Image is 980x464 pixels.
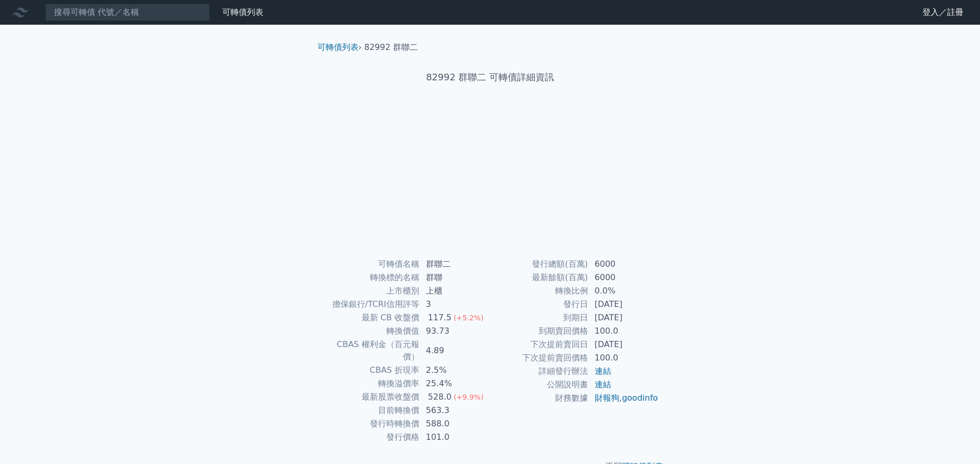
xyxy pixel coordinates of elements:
input: 搜尋可轉債 代號／名稱 [45,4,210,21]
td: 轉換價值 [322,324,420,338]
td: 588.0 [420,417,490,431]
td: 100.0 [589,351,659,365]
a: 連結 [595,366,611,376]
td: [DATE] [589,338,659,351]
td: 發行日 [490,298,589,311]
div: 117.5 [426,312,454,324]
td: 6000 [589,257,659,271]
td: 4.89 [420,338,490,364]
td: 轉換標的名稱 [322,271,420,284]
td: CBAS 權利金（百元報價） [322,338,420,364]
span: (+5.2%) [454,314,484,322]
td: 0.0% [589,284,659,298]
td: 101.0 [420,431,490,444]
td: 可轉債名稱 [322,257,420,271]
td: 上市櫃別 [322,284,420,298]
td: CBAS 折現率 [322,364,420,377]
td: 上櫃 [420,284,490,298]
td: 群聯二 [420,257,490,271]
td: 最新餘額(百萬) [490,271,589,284]
td: 財務數據 [490,391,589,405]
td: 發行價格 [322,431,420,444]
td: 到期賣回價格 [490,324,589,338]
li: › [317,41,362,54]
td: 下次提前賣回價格 [490,351,589,365]
td: [DATE] [589,298,659,311]
a: 登入／註冊 [914,4,972,21]
td: 最新股票收盤價 [322,390,420,404]
td: 詳細發行辦法 [490,365,589,378]
td: 563.3 [420,404,490,417]
td: [DATE] [589,311,659,324]
td: 公開說明書 [490,378,589,391]
td: 轉換溢價率 [322,377,420,390]
td: 發行時轉換價 [322,417,420,431]
td: 到期日 [490,311,589,324]
a: 連結 [595,380,611,389]
a: 可轉債列表 [222,7,263,17]
td: 25.4% [420,377,490,390]
td: 3 [420,298,490,311]
td: 目前轉換價 [322,404,420,417]
td: 100.0 [589,324,659,338]
td: 下次提前賣回日 [490,338,589,351]
div: 528.0 [426,391,454,403]
td: 6000 [589,271,659,284]
td: 轉換比例 [490,284,589,298]
h1: 82992 群聯二 可轉債詳細資訊 [309,70,671,84]
td: 2.5% [420,364,490,377]
td: 93.73 [420,324,490,338]
span: (+9.9%) [454,393,484,401]
a: goodinfo [622,393,658,403]
td: 群聯 [420,271,490,284]
li: 82992 群聯二 [364,41,418,54]
td: , [589,391,659,405]
td: 發行總額(百萬) [490,257,589,271]
td: 最新 CB 收盤價 [322,311,420,324]
a: 可轉債列表 [317,42,359,52]
a: 財報狗 [595,393,619,403]
td: 擔保銀行/TCRI信用評等 [322,298,420,311]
